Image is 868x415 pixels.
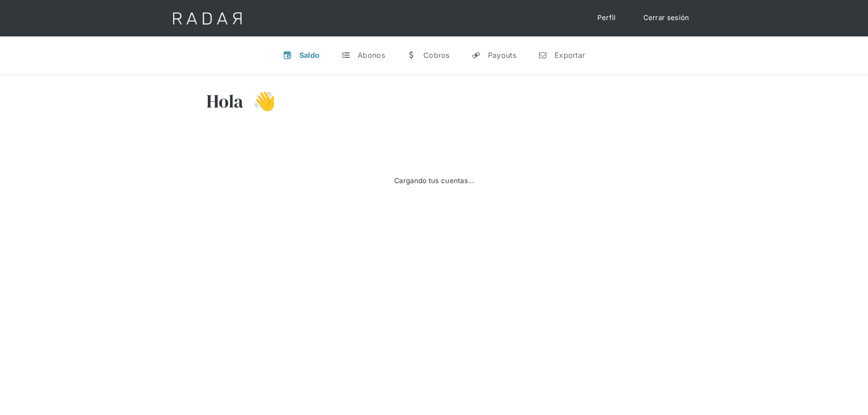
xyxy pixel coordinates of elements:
div: v [283,51,292,60]
h3: Hola [206,90,244,113]
div: Cargando tus cuentas... [394,176,474,186]
a: Cerrar sesión [634,9,699,27]
div: Abonos [358,51,385,60]
div: y [472,51,481,60]
div: Saldo [299,51,320,60]
div: Payouts [488,51,516,60]
div: t [341,51,350,60]
a: Perfil [588,9,625,27]
div: w [407,51,416,60]
h3: 👋 [244,90,276,113]
div: Exportar [555,51,585,60]
div: Cobros [423,51,450,60]
div: n [538,51,547,60]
